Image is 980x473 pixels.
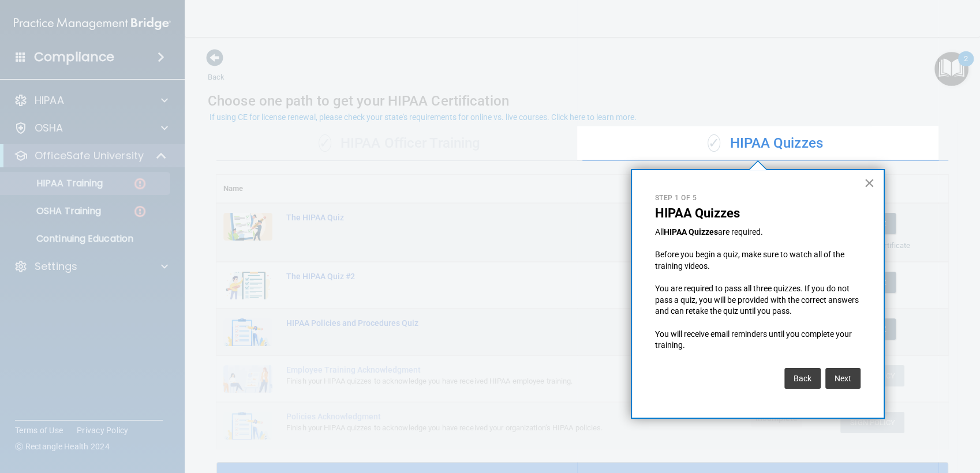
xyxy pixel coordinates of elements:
[655,283,861,317] p: You are required to pass all three quizzes. If you do not pass a quiz, you will be provided with ...
[864,174,875,192] button: Close
[922,393,966,437] iframe: Drift Widget Chat Controller
[655,329,861,351] p: You will receive email reminders until you complete your training.
[655,206,861,221] p: HIPAA Quizzes
[718,227,763,236] span: are required.
[825,368,861,389] button: Next
[784,368,821,389] button: Back
[655,227,664,236] span: All
[655,249,861,272] p: Before you begin a quiz, make sure to watch all of the training videos.
[582,126,948,161] div: HIPAA Quizzes
[664,227,718,236] strong: HIPAA Quizzes
[655,193,861,203] p: Step 1 of 5
[708,134,720,152] span: ✓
